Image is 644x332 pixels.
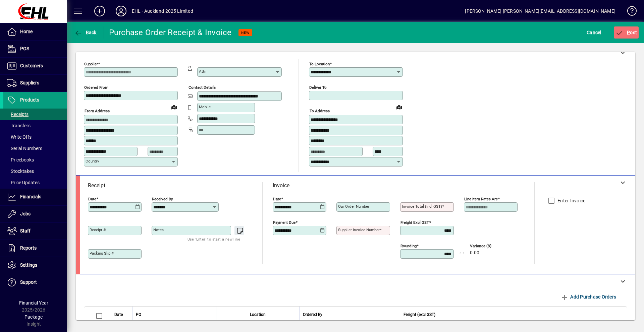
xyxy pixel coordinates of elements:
[84,85,108,90] mat-label: Ordered from
[3,240,67,257] a: Reports
[3,165,67,177] a: Stocktakes
[67,26,104,39] app-page-header-button: Back
[622,1,636,23] a: Knowledge Base
[132,6,193,16] div: EHL - Auckland 2025 Limited
[88,197,96,201] mat-label: Date
[20,46,29,51] span: POS
[90,251,114,256] mat-label: Packing Slip #
[86,159,99,163] mat-label: Country
[3,131,67,143] a: Write Offs
[309,62,330,66] mat-label: To location
[136,311,141,318] span: PO
[7,112,29,117] span: Receipts
[470,250,479,256] span: 0.00
[615,30,637,35] span: ost
[3,154,67,165] a: Pricebooks
[556,197,585,204] label: Enter Invoice
[169,102,179,112] a: View on map
[20,80,39,85] span: Suppliers
[152,197,173,201] mat-label: Received by
[394,102,405,112] a: View on map
[3,143,67,154] a: Serial Numbers
[338,227,380,232] mat-label: Supplier invoice number
[20,63,43,68] span: Customers
[241,30,250,35] span: NEW
[465,6,615,16] div: [PERSON_NAME] [PERSON_NAME][EMAIL_ADDRESS][DOMAIN_NAME]
[114,311,123,318] span: Date
[273,220,296,225] mat-label: Payment due
[560,291,616,302] span: Add Purchase Orders
[136,311,213,318] div: PO
[402,204,442,209] mat-label: Invoice Total (incl GST)
[3,41,67,57] a: POS
[3,120,67,131] a: Transfers
[153,227,164,232] mat-label: Notes
[72,26,98,39] button: Back
[7,134,32,140] span: Write Offs
[400,244,417,248] mat-label: Rounding
[303,311,322,318] span: Ordered By
[89,5,110,17] button: Add
[84,62,98,66] mat-label: Supplier
[7,169,34,174] span: Stocktakes
[627,30,630,35] span: P
[3,109,67,120] a: Receipts
[114,311,129,318] div: Date
[110,5,132,17] button: Profile
[7,123,31,128] span: Transfers
[3,274,67,291] a: Support
[614,26,639,39] button: Post
[20,29,33,34] span: Home
[587,27,601,38] span: Cancel
[3,206,67,222] a: Jobs
[90,227,106,232] mat-label: Receipt #
[558,291,619,303] button: Add Purchase Orders
[7,146,42,151] span: Serial Numbers
[20,194,41,199] span: Financials
[400,220,429,225] mat-label: Freight excl GST
[3,189,67,205] a: Financials
[20,211,31,216] span: Jobs
[20,279,37,285] span: Support
[19,300,48,306] span: Financial Year
[7,157,34,162] span: Pricebooks
[585,26,603,39] button: Cancel
[7,180,40,185] span: Price Updates
[109,27,232,38] div: Purchase Order Receipt & Invoice
[404,311,619,318] div: Freight (excl GST)
[309,85,327,90] mat-label: Deliver To
[273,197,281,201] mat-label: Date
[338,204,369,209] mat-label: Our order number
[20,262,37,268] span: Settings
[3,223,67,240] a: Staff
[20,245,37,251] span: Reports
[74,30,97,35] span: Back
[3,257,67,274] a: Settings
[250,311,266,318] span: Location
[303,311,396,318] div: Ordered By
[199,105,211,109] mat-label: Mobile
[20,228,31,234] span: Staff
[3,177,67,188] a: Price Updates
[464,197,498,201] mat-label: Line item rates are
[3,23,67,40] a: Home
[3,58,67,74] a: Customers
[20,97,39,103] span: Products
[404,311,435,318] span: Freight (excl GST)
[470,244,510,248] span: Variance ($)
[24,314,43,320] span: Package
[187,235,240,243] mat-hint: Use 'Enter' to start a new line
[199,69,206,74] mat-label: Attn
[3,75,67,91] a: Suppliers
